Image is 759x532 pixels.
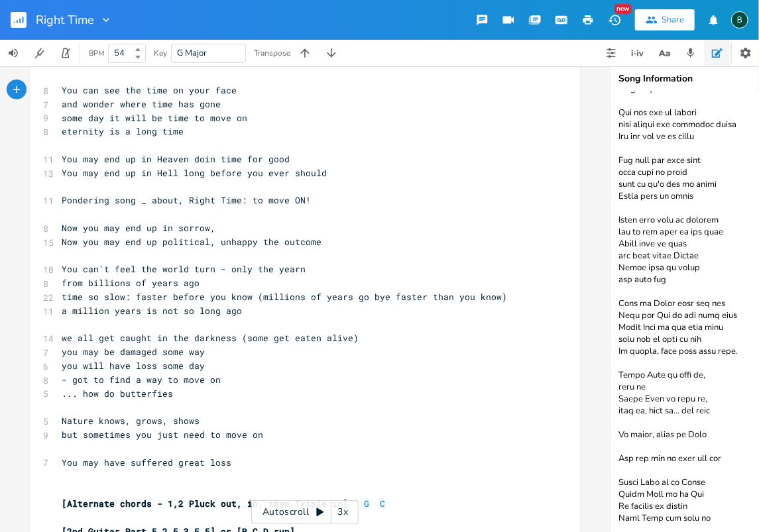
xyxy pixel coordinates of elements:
[254,49,290,57] div: Transpose
[62,332,359,344] span: we all get caught in the darkness (some get eaten alive)
[62,360,205,372] span: you will have loss some day
[62,374,221,386] span: - got to find a way to move on
[614,4,632,14] div: New
[154,49,167,57] div: Key
[251,500,359,524] div: Autoscroll
[62,388,173,399] span: ... how do butterfies
[62,291,507,303] span: time so slow: faster before you know (millions of years go bye faster than you know)
[62,456,231,468] span: You may have suffered great loss
[62,305,242,317] span: a million years is not so long ago
[331,500,355,524] div: 3x
[89,50,104,57] div: BPM
[62,222,215,234] span: Now you may end up in sorrow,
[177,47,207,59] span: G Major
[62,98,221,110] span: and wonder where time has gone
[601,8,628,32] button: New
[635,9,695,30] button: Share
[62,236,321,248] span: Now you may end up political, unhappy the outcome
[62,194,311,206] span: Pondering song _ about, Right Time: to move ON!
[62,167,327,179] span: You may end up in Hell long before you ever should
[62,429,263,441] span: but sometimes you just need to move on
[62,153,290,165] span: You may end up in Heaven doin time for good
[731,5,748,35] button: B
[380,498,385,509] span: C
[62,346,205,358] span: you may be damaged some way
[62,84,237,96] span: You can see the time on your face
[36,14,94,26] span: Right Time
[62,415,200,427] span: Nature knows, grows, shows
[62,112,247,124] span: some day it will be time to move on
[731,11,748,28] div: BruCe
[62,277,200,289] span: from billions of years ago
[62,125,184,137] span: eternity is a long time
[364,498,369,509] span: G
[62,498,348,509] span: [Alternate chords - 1,2 Pluck out, in, then Triple in]
[662,14,684,26] div: Share
[62,263,306,275] span: You can't feel the world turn - only the yearn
